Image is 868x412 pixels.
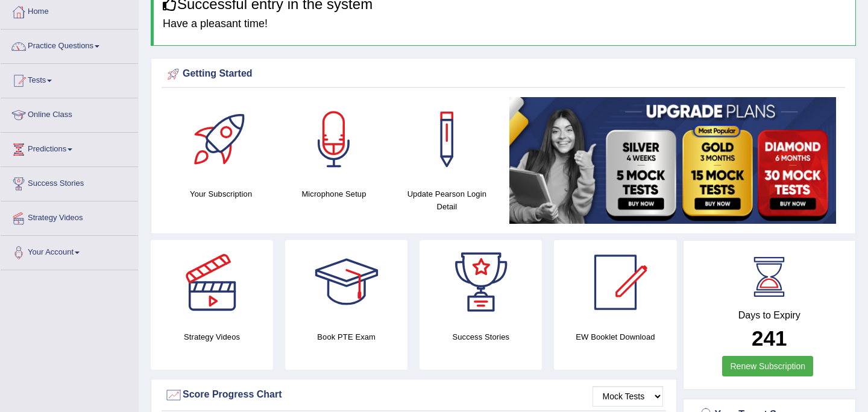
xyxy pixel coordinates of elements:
div: Getting Started [165,65,842,83]
h4: Have a pleasant time! [163,18,846,30]
b: 241 [752,326,787,350]
h4: Strategy Videos [151,331,273,343]
a: Renew Subscription [722,356,813,376]
div: Score Progress Chart [165,386,663,404]
h4: EW Booklet Download [554,331,676,343]
a: Strategy Videos [1,201,138,232]
a: Success Stories [1,167,138,197]
a: Tests [1,64,138,94]
h4: Microphone Setup [283,188,384,200]
h4: Your Subscription [171,188,271,200]
h4: Book PTE Exam [285,331,407,343]
a: Predictions [1,133,138,163]
h4: Update Pearson Login Detail [397,188,497,213]
h4: Success Stories [420,331,542,343]
img: small5.jpg [509,97,836,224]
a: Practice Questions [1,30,138,60]
a: Online Class [1,98,138,128]
h4: Days to Expiry [697,310,843,321]
a: Your Account [1,236,138,266]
